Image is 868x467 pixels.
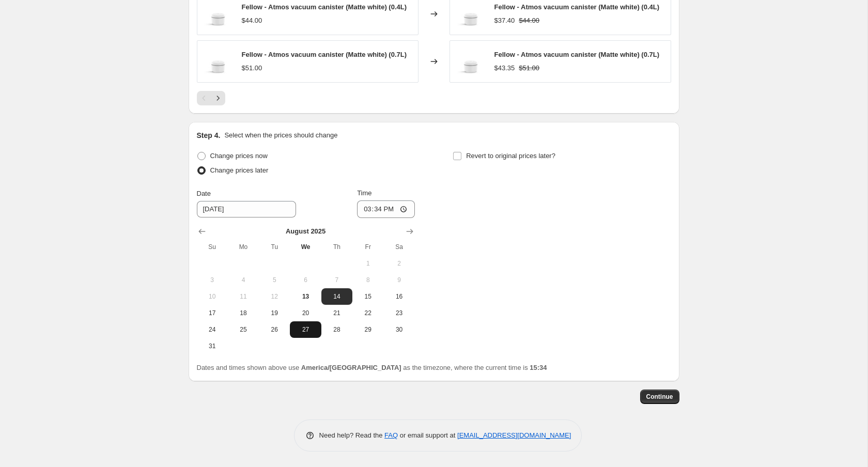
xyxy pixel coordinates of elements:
[195,224,209,239] button: Show previous month, July 2025
[357,309,379,317] span: 22
[519,64,539,72] span: $51.00
[357,200,415,218] input: 12:00
[197,364,547,371] span: Dates and times shown above use as the timezone, where the current time is
[383,272,414,288] button: Saturday August 9 2025
[388,243,410,251] span: Sa
[290,305,321,321] button: Wednesday August 20 2025
[388,309,410,317] span: 23
[494,17,515,24] span: $37.40
[197,321,228,338] button: Sunday August 24 2025
[232,325,255,334] span: 25
[232,309,255,317] span: 18
[352,272,383,288] button: Friday August 8 2025
[352,239,383,255] th: Friday
[352,321,383,338] button: Friday August 29 2025
[455,46,486,77] img: fellow-atmos-vacuum-canister-matte-white-763561_80x.jpg
[646,393,673,401] span: Continue
[259,321,290,338] button: Tuesday August 26 2025
[384,431,398,439] a: FAQ
[352,255,383,272] button: Friday August 1 2025
[357,292,379,301] span: 15
[263,276,286,284] span: 5
[210,152,268,160] span: Change prices now
[211,91,225,105] button: Next
[197,239,228,255] th: Sunday
[290,288,321,305] button: Today Wednesday August 13 2025
[242,64,262,72] span: $51.00
[326,325,348,334] span: 28
[232,292,255,301] span: 11
[294,309,317,317] span: 20
[197,190,211,197] span: Date
[294,292,317,301] span: 13
[263,243,286,251] span: Tu
[228,305,259,321] button: Monday August 18 2025
[228,272,259,288] button: Monday August 4 2025
[259,272,290,288] button: Tuesday August 5 2025
[242,51,407,58] span: Fellow - Atmos vacuum canister (Matte white) (0.7L)
[398,431,457,439] span: or email support at
[228,288,259,305] button: Monday August 11 2025
[388,259,410,268] span: 2
[402,224,417,239] button: Show next month, September 2025
[197,272,228,288] button: Sunday August 3 2025
[326,309,348,317] span: 21
[326,292,348,301] span: 14
[357,325,379,334] span: 29
[197,338,228,354] button: Sunday August 31 2025
[519,17,539,24] span: $44.00
[201,342,224,350] span: 31
[201,243,224,251] span: Su
[530,364,547,371] b: 15:34
[388,292,410,301] span: 16
[259,305,290,321] button: Tuesday August 19 2025
[357,259,379,268] span: 1
[357,243,379,251] span: Fr
[301,364,401,371] b: America/[GEOGRAPHIC_DATA]
[319,431,385,439] span: Need help? Read the
[326,243,348,251] span: Th
[197,130,221,141] h2: Step 4.
[197,288,228,305] button: Sunday August 10 2025
[232,243,255,251] span: Mo
[352,305,383,321] button: Friday August 22 2025
[383,288,414,305] button: Saturday August 16 2025
[383,239,414,255] th: Saturday
[494,3,660,11] span: Fellow - Atmos vacuum canister (Matte white) (0.4L)
[388,325,410,334] span: 30
[383,255,414,272] button: Saturday August 2 2025
[263,309,286,317] span: 19
[466,152,555,160] span: Revert to original prices later?
[326,276,348,284] span: 7
[242,17,262,24] span: $44.00
[228,321,259,338] button: Monday August 25 2025
[357,189,371,197] span: Time
[383,321,414,338] button: Saturday August 30 2025
[201,325,224,334] span: 24
[210,166,269,174] span: Change prices later
[290,272,321,288] button: Wednesday August 6 2025
[383,305,414,321] button: Saturday August 23 2025
[263,325,286,334] span: 26
[197,201,296,217] input: 8/13/2025
[294,325,317,334] span: 27
[201,309,224,317] span: 17
[242,3,407,11] span: Fellow - Atmos vacuum canister (Matte white) (0.4L)
[290,321,321,338] button: Wednesday August 27 2025
[352,288,383,305] button: Friday August 15 2025
[321,321,352,338] button: Thursday August 28 2025
[294,276,317,284] span: 6
[321,288,352,305] button: Thursday August 14 2025
[232,276,255,284] span: 4
[321,272,352,288] button: Thursday August 7 2025
[640,390,679,404] button: Continue
[201,292,224,301] span: 10
[357,276,379,284] span: 8
[203,46,234,77] img: fellow-atmos-vacuum-canister-matte-white-763561_80x.jpg
[457,431,571,439] a: [EMAIL_ADDRESS][DOMAIN_NAME]
[321,305,352,321] button: Thursday August 21 2025
[494,64,515,72] span: $43.35
[494,51,660,58] span: Fellow - Atmos vacuum canister (Matte white) (0.7L)
[224,130,337,141] p: Select when the prices should change
[259,239,290,255] th: Tuesday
